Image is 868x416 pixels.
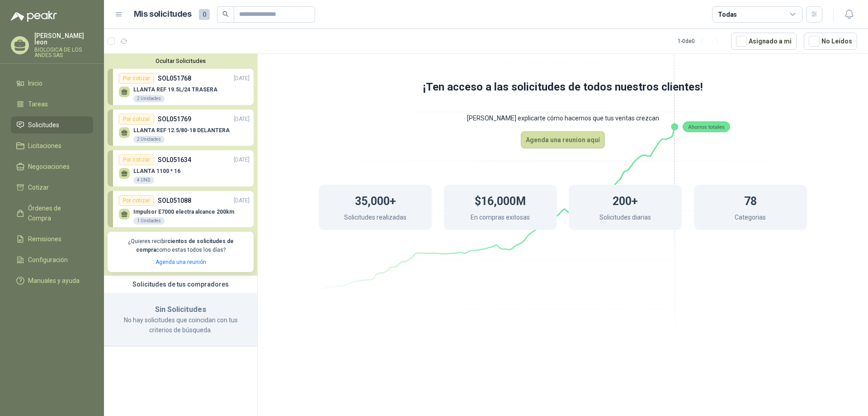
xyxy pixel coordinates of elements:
[28,120,59,130] span: Solicitudes
[521,131,605,148] button: Agenda una reunion aquí
[108,150,254,186] a: Por cotizarSOL051634[DATE] LLANTA 1100 * 164 UND
[133,95,165,102] div: 2 Unidades
[104,54,257,276] div: Ocultar SolicitudesPor cotizarSOL051768[DATE] LLANTA REF 19.5L/24 TRASERA2 UnidadesPor cotizarSOL...
[119,114,154,124] div: Por cotizar
[133,136,165,143] div: 2 Unidades
[613,190,638,210] h1: 200+
[283,105,843,131] p: [PERSON_NAME] explicarte cómo hacemos que tus ventas crezcan
[11,137,93,154] a: Licitaciones
[28,203,85,223] span: Órdenes de Compra
[283,79,843,96] h1: ¡Ten acceso a las solicitudes de todos nuestros clientes!
[11,200,93,227] a: Órdenes de Compra
[804,33,857,50] button: No Leídos
[108,69,254,105] a: Por cotizarSOL051768[DATE] LLANTA REF 19.5L/24 TRASERA2 Unidades
[744,190,757,210] h1: 78
[222,11,229,17] span: search
[355,190,396,210] h1: 35,000+
[133,177,154,184] div: 4 UND
[133,86,217,93] p: LLANTA REF 19.5L/24 TRASERA
[199,9,210,20] span: 0
[34,47,93,58] p: BIOLOGICA DE LOS ANDES SAS
[28,162,70,172] span: Negociaciones
[108,110,254,146] a: Por cotizarSOL051769[DATE] LLANTA REF 12.5/80-18 DELANTERA2 Unidades
[471,212,530,225] p: En compras exitosas
[11,251,93,268] a: Configuración
[718,10,737,19] div: Todas
[119,73,154,84] div: Por cotizar
[11,230,93,248] a: Remisiones
[119,154,154,165] div: Por cotizar
[28,141,61,151] span: Licitaciones
[156,259,206,265] a: Agenda una reunión
[113,237,248,254] p: ¿Quieres recibir como estas todos los días?
[119,195,154,206] div: Por cotizar
[136,238,234,253] b: cientos de solicitudes de compra
[115,315,246,335] p: No hay solicitudes que coincidan con tus criterios de búsqueda.
[11,179,93,196] a: Cotizar
[158,114,191,124] p: SOL051769
[11,158,93,175] a: Negociaciones
[133,209,234,215] p: Impulsor E7000 electra alcance 200km
[599,212,651,225] p: Solicitudes diarias
[28,255,68,265] span: Configuración
[234,115,250,124] p: [DATE]
[28,78,42,88] span: Inicio
[108,191,254,227] a: Por cotizarSOL051088[DATE] Impulsor E7000 electra alcance 200km1 Unidades
[134,8,192,21] h1: Mis solicitudes
[108,57,254,64] button: Ocultar Solicitudes
[28,234,61,244] span: Remisiones
[158,155,191,165] p: SOL051634
[133,217,165,225] div: 1 Unidades
[133,168,180,174] p: LLANTA 1100 * 16
[158,73,191,83] p: SOL051768
[28,99,48,109] span: Tareas
[731,33,797,50] button: Asignado a mi
[11,11,57,22] img: Logo peakr
[11,116,93,134] a: Solicitudes
[234,196,250,205] p: [DATE]
[11,96,93,113] a: Tareas
[344,212,406,225] p: Solicitudes realizadas
[11,75,93,92] a: Inicio
[28,276,80,286] span: Manuales y ayuda
[133,127,230,134] p: LLANTA REF 12.5/80-18 DELANTERA
[234,74,250,83] p: [DATE]
[11,272,93,289] a: Manuales y ayuda
[115,304,246,316] h3: Sin Solicitudes
[34,33,93,45] p: [PERSON_NAME] leon
[158,196,191,206] p: SOL051088
[678,34,724,48] div: 1 - 0 de 0
[104,276,257,293] div: Solicitudes de tus compradores
[28,182,49,192] span: Cotizar
[234,156,250,164] p: [DATE]
[735,212,766,225] p: Categorias
[475,190,526,210] h1: $16,000M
